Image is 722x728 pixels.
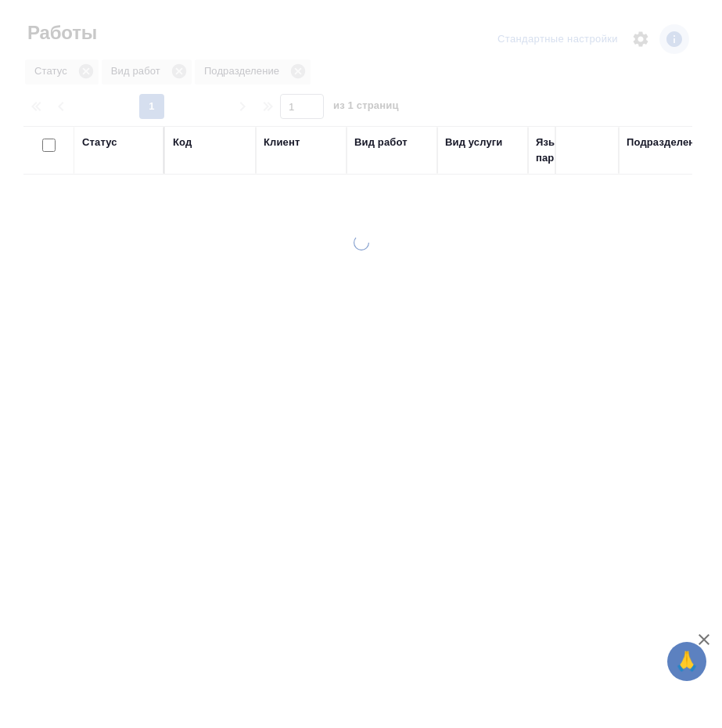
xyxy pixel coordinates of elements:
[667,642,706,681] button: 🙏
[627,135,707,150] div: Подразделение
[674,645,700,678] span: 🙏
[173,135,192,150] div: Код
[82,135,117,150] div: Статус
[264,135,300,150] div: Клиент
[536,135,611,166] div: Языковая пара
[445,135,503,150] div: Вид услуги
[354,135,408,150] div: Вид работ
